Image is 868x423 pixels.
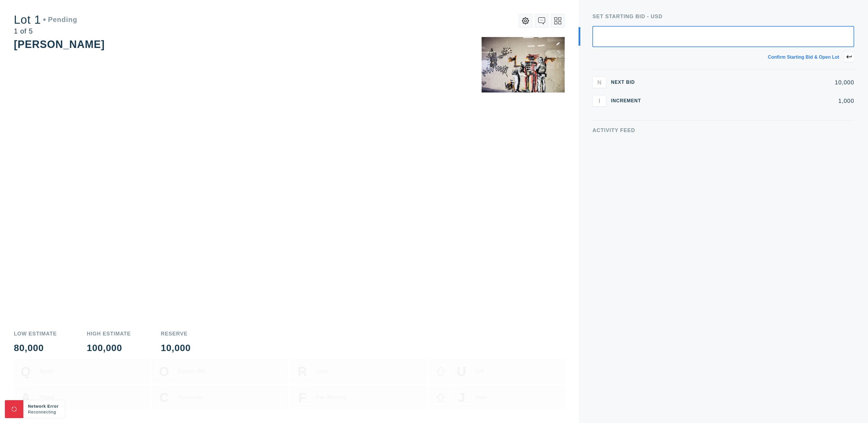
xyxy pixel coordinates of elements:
div: Confirm starting bid & open lot [768,55,839,60]
div: Network Error [28,403,60,409]
span: . [56,410,58,414]
div: 10,000 [161,343,191,352]
button: I [592,95,606,107]
span: N [597,79,601,86]
div: Next Bid [611,80,646,85]
div: 1 of 5 [14,28,77,35]
div: 80,000 [14,343,57,352]
div: 1,000 [650,98,854,104]
span: I [599,97,601,104]
div: [PERSON_NAME] [14,38,105,50]
div: 100,000 [87,343,131,352]
div: Reconnecting [28,409,60,415]
div: Pending [43,16,77,23]
button: N [592,77,606,88]
div: Activity Feed [592,128,854,133]
div: Increment [611,99,646,103]
div: Lot 1 [14,14,77,25]
div: Set Starting bid - USD [592,14,854,19]
div: Reserve [161,331,191,336]
div: High Estimate [87,331,131,336]
div: 10,000 [650,79,854,85]
div: Low Estimate [14,331,57,336]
